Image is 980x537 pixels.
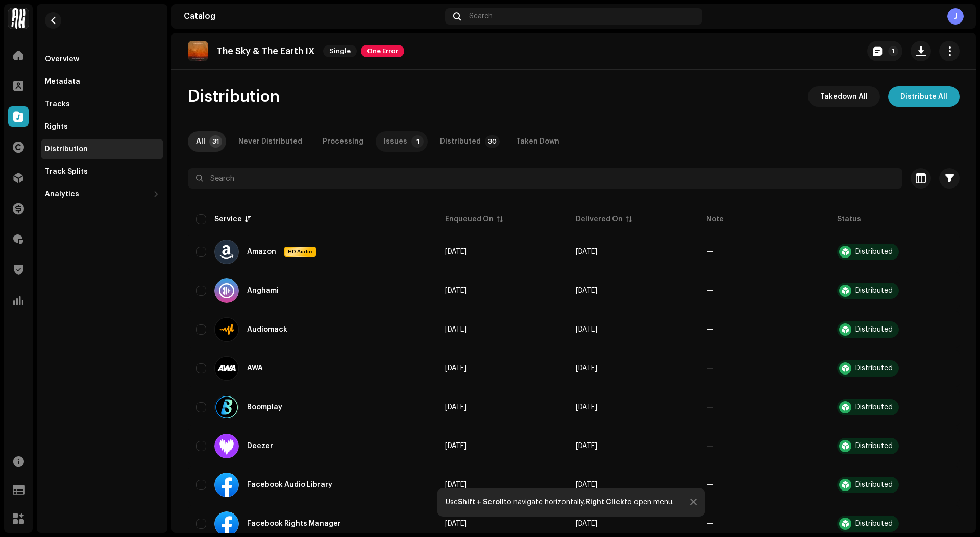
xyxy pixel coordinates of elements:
div: Distributed [855,481,893,488]
div: Distributed [855,365,893,372]
div: J [947,8,964,25]
re-a-table-badge: — [706,481,713,488]
span: Oct 8, 2025 [576,481,597,488]
span: One Error [361,45,404,57]
div: Boomplay [247,404,282,411]
div: Taken Down [516,131,559,152]
div: Processing [323,131,363,152]
span: Search [469,12,493,20]
span: Distribute All [900,86,947,107]
div: Use to navigate horizontally, to open menu. [446,498,674,506]
re-a-table-badge: — [706,442,713,450]
re-m-nav-item: Tracks [41,94,163,114]
div: Issues [384,131,407,152]
div: Facebook Audio Library [247,481,332,488]
div: Rights [45,123,68,131]
div: Delivered On [576,214,623,224]
re-a-table-badge: — [706,287,713,294]
div: Overview [45,55,79,63]
div: Metadata [45,78,80,86]
re-m-nav-item: Track Splits [41,161,163,182]
re-a-table-badge: — [706,520,713,527]
re-a-table-badge: — [706,326,713,333]
span: Oct 8, 2025 [576,287,597,294]
div: Track Splits [45,168,88,176]
div: All [196,131,205,152]
span: Takedown All [820,86,868,107]
div: Distributed [855,326,893,333]
span: Distribution [188,86,280,107]
div: Facebook Rights Manager [247,520,341,527]
div: Deezer [247,442,273,450]
re-a-table-badge: — [706,365,713,372]
re-m-nav-dropdown: Analytics [41,184,163,204]
div: Tracks [45,100,70,108]
div: Enqueued On [445,214,494,224]
input: Search [188,168,902,189]
re-m-nav-item: Metadata [41,72,163,92]
div: Catalog [184,12,441,20]
div: Never Distributed [238,131,302,152]
span: Oct 8, 2025 [445,520,467,527]
p-badge: 30 [485,135,500,148]
span: Oct 8, 2025 [576,520,597,527]
div: Distributed [855,520,893,527]
div: Audiomack [247,326,287,333]
div: Distributed [855,287,893,294]
re-m-nav-item: Rights [41,116,163,137]
div: Amazon [247,248,276,255]
span: Oct 8, 2025 [576,404,597,411]
re-m-nav-item: Overview [41,49,163,69]
span: Oct 8, 2025 [576,442,597,450]
div: Distributed [855,404,893,411]
img: d7ff6b2d-f576-4708-945e-41048124df4f [188,41,208,61]
p-badge: 31 [209,135,222,148]
span: Oct 8, 2025 [445,365,467,372]
div: AWA [247,365,263,372]
span: Oct 8, 2025 [445,481,467,488]
p-badge: 1 [888,46,898,56]
img: 7c8e417d-4621-4348-b0f5-c88613d5c1d3 [8,8,29,29]
span: Oct 8, 2025 [576,326,597,333]
re-a-table-badge: — [706,404,713,411]
div: Anghami [247,287,279,294]
button: Distribute All [888,86,960,107]
p-badge: 1 [411,135,424,148]
span: Oct 8, 2025 [445,404,467,411]
span: Oct 8, 2025 [445,442,467,450]
button: Takedown All [808,86,880,107]
span: Oct 8, 2025 [576,248,597,255]
strong: Right Click [585,499,624,506]
span: Single [323,45,357,57]
span: Oct 8, 2025 [576,365,597,372]
span: Oct 8, 2025 [445,287,467,294]
span: HD Audio [285,248,315,255]
div: Distributed [440,131,481,152]
div: Distribution [45,145,88,153]
div: Distributed [855,442,893,450]
strong: Shift + Scroll [458,499,504,506]
span: Oct 8, 2025 [445,326,467,333]
button: 1 [867,41,902,61]
div: Distributed [855,248,893,255]
p: The Sky & The Earth IX [216,46,315,57]
div: Analytics [45,190,79,198]
span: Oct 8, 2025 [445,248,467,255]
re-m-nav-item: Distribution [41,139,163,159]
re-a-table-badge: — [706,248,713,255]
div: Service [214,214,242,224]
